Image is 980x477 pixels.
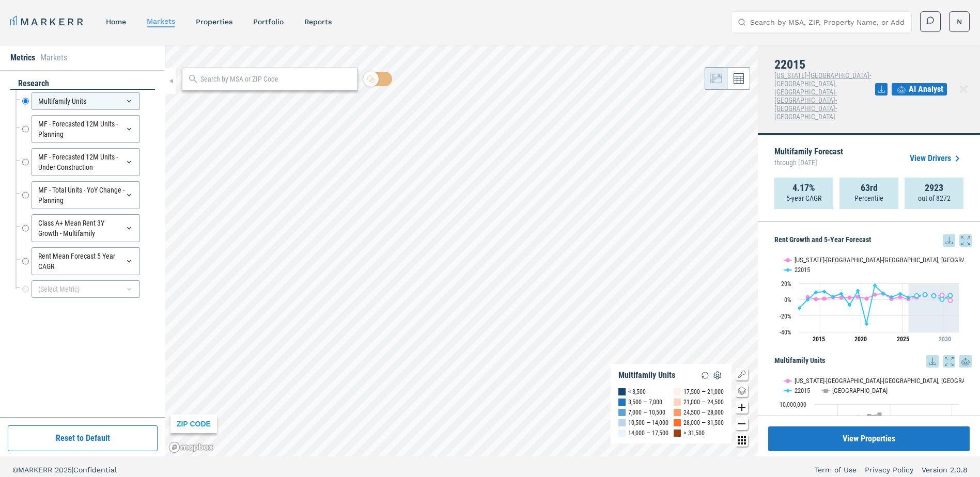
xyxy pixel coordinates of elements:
[831,295,835,299] path: Monday, 29 Aug, 20:00, 3.54. 22015.
[784,256,921,264] button: Show Washington-Arlington-Alexandria, DC-VA-MD-WV
[940,297,944,301] path: Wednesday, 29 Aug, 20:00, 0.32. 22015.
[822,290,827,294] path: Saturday, 29 Aug, 20:00, 9.82. 22015.
[618,370,675,380] div: Multifamily Units
[774,71,871,121] span: [US_STATE]-[GEOGRAPHIC_DATA]-[GEOGRAPHIC_DATA], [GEOGRAPHIC_DATA]-[GEOGRAPHIC_DATA]-[GEOGRAPHIC_D...
[774,247,964,350] svg: Interactive chart
[768,426,970,451] button: View Properties
[780,401,806,408] text: 10,000,000
[786,193,821,203] p: 5-year CAGR
[683,397,724,407] div: 21,000 — 24,500
[32,148,140,176] div: MF - Forecasted 12M Units - Under Construction
[253,18,284,26] a: Portfolio
[795,387,810,394] text: 22015
[774,234,972,247] h5: Rent Growth and 5-Year Forecast
[165,45,758,456] canvas: Map
[781,280,791,288] text: 20%
[939,336,951,343] tspan: 2030
[784,266,811,274] button: Show 22015
[736,401,748,414] button: Zoom in map button
[910,152,963,165] a: View Drivers
[857,416,861,420] path: Wednesday, 14 Dec, 19:00, 8,001,492. USA.
[892,83,947,96] button: AI Analyst
[736,368,748,380] button: Show/Hide Legend Map Button
[774,148,843,169] p: Multifamily Forecast
[898,292,903,296] path: Thursday, 29 Aug, 20:00, 7.14. 22015.
[774,247,972,350] div: Rent Growth and 5-Year Forecast. Highcharts interactive chart.
[915,293,919,297] path: Saturday, 29 Aug, 20:00, 4.87. 22015.
[628,387,646,397] div: < 3,500
[865,465,913,475] a: Privacy Policy
[774,58,875,71] h4: 22015
[628,428,668,438] div: 14,000 — 17,500
[32,280,140,298] div: (Select Metric)
[683,418,724,428] div: 28,000 — 31,500
[856,289,860,293] path: Thursday, 29 Aug, 20:00, 10.95. 22015.
[628,397,662,407] div: 3,500 — 7,000
[32,247,140,275] div: Rent Mean Forecast 5 Year CAGR
[8,425,158,451] button: Reset to Default
[923,293,927,297] path: Sunday, 29 Aug, 20:00, 6.13. 22015.
[73,466,117,474] span: Confidential
[890,295,894,299] path: Tuesday, 29 Aug, 20:00, 3.1. 22015.
[932,294,936,298] path: Tuesday, 29 Aug, 20:00, 4.64. 22015.
[798,306,802,310] path: Wednesday, 29 Aug, 20:00, -10.58. 22015.
[683,407,724,418] div: 24,500 — 28,000
[897,336,909,343] tspan: 2025
[628,418,668,428] div: 10,500 — 14,000
[949,11,970,32] button: N
[736,385,748,397] button: Change style map button
[683,428,705,438] div: > 31,500
[909,83,943,96] span: AI Analyst
[10,52,35,64] li: Metrics
[948,293,953,297] path: Thursday, 29 Aug, 20:00, 4.98. 22015.
[10,14,85,29] a: MARKERR
[792,183,815,193] strong: 4.17%
[865,322,869,326] path: Saturday, 29 Aug, 20:00, -30.15. 22015.
[32,92,140,110] div: Multifamily Units
[784,296,791,304] text: 0%
[170,415,217,433] div: ZIP CODE
[32,214,140,242] div: Class A+ Mean Rent 3Y Growth - Multifamily
[922,465,968,475] a: Version 2.0.8
[304,18,332,26] a: reports
[628,407,665,418] div: 7,000 — 10,500
[18,466,55,474] span: MARKERR
[32,115,140,143] div: MF - Forecasted 12M Units - Planning
[854,193,883,203] p: Percentile
[40,52,67,64] li: Markets
[10,78,155,90] div: research
[750,12,905,33] input: Search by MSA, ZIP, Property Name, or Address
[915,293,953,301] g: 22015, line 4 of 4 with 5 data points.
[907,295,911,299] path: Friday, 29 Aug, 20:00, 2.56. 22015.
[948,298,953,303] path: Thursday, 29 Aug, 20:00, -1.11. Washington-Arlington-Alexandria, DC-VA-MD-WV.
[815,465,857,475] a: Term of Use
[683,387,724,397] div: 17,500 — 21,000
[848,303,852,307] path: Wednesday, 29 Aug, 20:00, -6.59. 22015.
[147,17,175,25] a: markets
[814,290,818,294] path: Friday, 29 Aug, 20:00, 9.01. 22015.
[699,369,711,381] img: Reload Legend
[839,292,844,296] path: Tuesday, 29 Aug, 20:00, 7.27. 22015.
[957,17,962,27] span: N
[55,466,73,474] span: 2025 |
[774,355,972,368] h5: Multifamily Units
[106,18,126,26] a: home
[878,412,882,417] path: Friday, 14 Dec, 19:00, 8,453,017. USA.
[918,193,951,203] p: out of 8272
[832,387,888,394] text: [GEOGRAPHIC_DATA]
[196,18,232,26] a: properties
[881,292,885,296] path: Monday, 29 Aug, 20:00, 7.25. 22015.
[736,434,748,447] button: Other options map button
[822,296,827,300] path: Saturday, 29 Aug, 20:00, 1.19. Washington-Arlington-Alexandria, DC-VA-MD-WV.
[861,183,878,193] strong: 63rd
[925,183,943,193] strong: 2923
[780,329,791,336] text: -40%
[940,293,944,297] path: Wednesday, 29 Aug, 20:00, 5.47. Washington-Arlington-Alexandria, DC-VA-MD-WV.
[873,283,877,288] path: Sunday, 29 Aug, 20:00, 17.48. 22015.
[711,369,724,381] img: Settings
[200,74,352,85] input: Search by MSA or ZIP Code
[806,297,810,301] path: Thursday, 29 Aug, 20:00, -0.06. 22015.
[854,336,867,343] tspan: 2020
[32,181,140,209] div: MF - Total Units - YoY Change - Planning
